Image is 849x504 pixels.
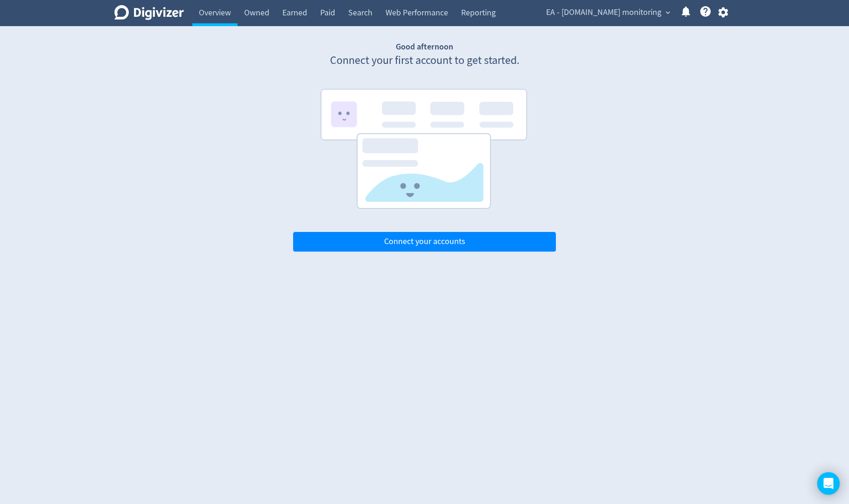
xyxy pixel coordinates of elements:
[664,8,672,17] span: expand_more
[293,232,556,252] button: Connect your accounts
[293,53,556,69] p: Connect your first account to get started.
[293,41,556,53] h1: Good afternoon
[817,472,840,495] div: Open Intercom Messenger
[293,236,556,247] a: Connect your accounts
[384,238,465,246] span: Connect your accounts
[543,5,673,20] button: EA - [DOMAIN_NAME] monitoring
[546,5,661,20] span: EA - [DOMAIN_NAME] monitoring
